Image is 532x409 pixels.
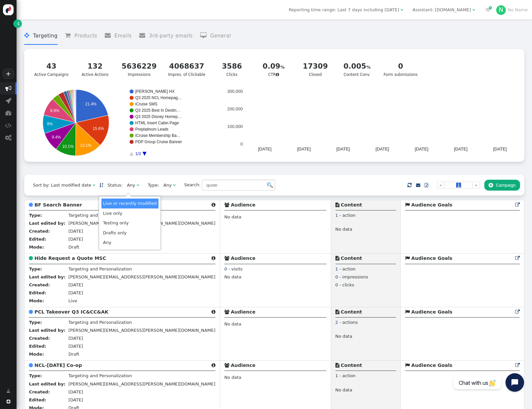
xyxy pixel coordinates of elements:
span:  [5,85,12,91]
b: Type: [29,213,42,218]
span:  [407,181,412,189]
span: 1 [335,213,338,218]
text: 100,000 [227,124,243,129]
text: PDP Group Cruise Banner [135,140,182,144]
td: Any [101,238,158,248]
span:  [6,388,10,394]
span:  [173,183,176,187]
span: No data [335,334,352,340]
b: Audience [231,256,255,261]
div: Closed [300,61,331,78]
a:  [99,183,103,188]
b: Audience [231,363,255,368]
div: 0 [384,61,418,72]
text: 10.1% [62,144,74,149]
text: [DATE] [454,146,468,151]
span: 1 [335,266,338,271]
li: General [200,27,231,45]
span: 0 [335,282,338,287]
span:  [515,203,520,207]
span: Reporting time range: Last 7 days including [DATE] [289,7,399,12]
text: [DATE] [297,146,311,151]
b: NCL-[DATE] Co-op [34,363,82,368]
span:  [92,183,95,187]
span: [DATE] [68,336,83,341]
b: Hide Request a Quote MSC [34,256,106,261]
span:  [335,363,339,368]
span:  [105,32,114,38]
span: Type: [144,182,159,189]
span: 0 [224,266,227,271]
text: 0 [241,142,243,146]
span:  [29,363,33,368]
b: Content [341,202,362,207]
td: Drafts only [101,228,158,238]
text: [DATE] [415,146,429,151]
span: [PERSON_NAME][EMAIL_ADDRESS][PERSON_NAME][DOMAIN_NAME] [68,274,215,279]
span: - clicks [339,282,354,287]
span:  [405,203,410,207]
a: 132Active Actions [76,57,114,82]
span:  [17,20,20,27]
span: No data [224,274,241,279]
li: 3rd-party emails [139,27,193,45]
span:  [5,135,12,141]
input: Find in name/description/rules [202,180,275,191]
td: Live only [101,208,158,218]
text: iCruise SMS [135,102,157,106]
text: iCruise Membership Ba… [135,133,181,138]
span:  [416,183,420,187]
b: Audience Goals [411,363,452,368]
b: Created: [29,336,50,341]
text: 8.9% [50,108,60,113]
text: 13.1% [80,143,91,148]
span:  [405,363,410,368]
b: Content [341,309,362,315]
text: Preplatinum Leads [135,127,168,132]
span: - action [339,213,356,218]
img: logo-icon.svg [3,4,14,15]
text: Q3 2025 Disney Homep… [135,114,182,119]
div: Sort by: Last modified date [33,182,91,189]
span: Targeting and Personalization [68,373,132,378]
text: 9% [47,122,53,126]
a:  [13,20,22,28]
span: - action [339,373,356,378]
span:  [139,32,149,38]
span: No data [224,321,241,326]
span: - action [339,266,356,271]
text: 200,000 [227,106,243,111]
text: [DATE] [493,146,507,151]
span:  [335,203,339,207]
a:  [515,256,520,261]
div: Assistant: [DOMAIN_NAME] [413,7,471,13]
b: Audience Goals [411,256,452,261]
div: 0.09 [259,61,289,72]
span:  [29,256,33,261]
a:  [416,183,420,188]
span:  [224,363,229,368]
svg: A chart. [225,89,520,156]
div: 0.005 [342,61,372,72]
td: Testing only [101,218,158,228]
span:  [335,310,339,314]
span: Targeting and Personalization [68,320,132,325]
div: A chart. [29,89,225,156]
span:  [5,110,12,116]
span: [DATE] [68,229,83,234]
a: « [437,182,444,189]
b: Content [341,256,362,261]
b: Created: [29,389,50,394]
span: Targeting and Personalization [68,266,132,271]
span:  [276,73,279,77]
text: [PERSON_NAME] HX [135,89,175,94]
a: 3586Clicks [213,57,251,82]
span:  [224,203,229,207]
span: 1 [335,373,338,378]
span: [DATE] [68,389,83,394]
a: 17309Closed [296,57,334,82]
text: [DATE] [258,146,271,151]
span:  [515,256,520,261]
text: 21.4% [85,102,96,106]
li: Targeting [24,27,57,45]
